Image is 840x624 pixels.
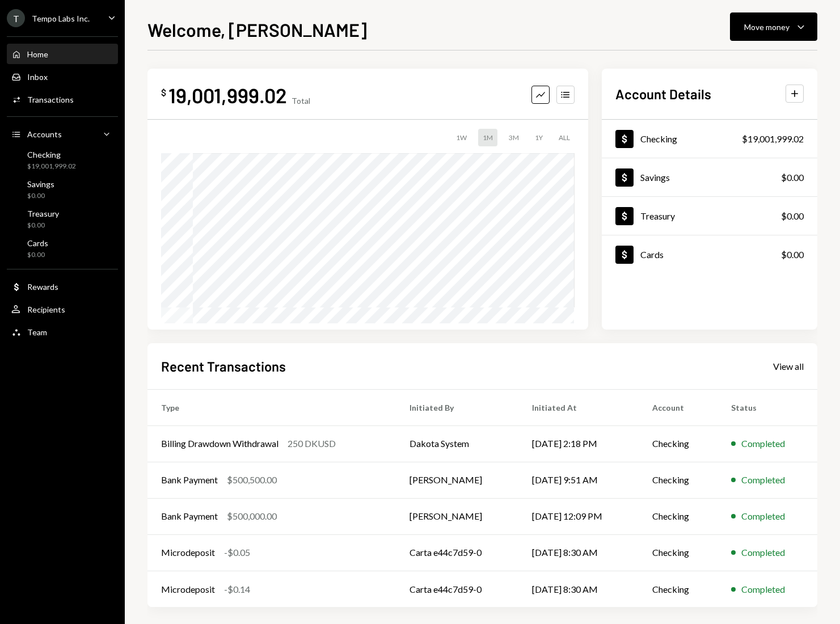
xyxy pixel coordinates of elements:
div: 19,001,999.02 [168,82,287,108]
a: Treasury$0.00 [7,205,118,233]
a: Savings$0.00 [602,158,817,196]
div: 1M [478,129,497,146]
div: Microdeposit [161,546,215,559]
div: Bank Payment [161,509,218,523]
td: Carta e44c7d59-0 [396,571,519,607]
th: Initiated At [518,389,639,425]
td: Checking [639,425,717,462]
div: Accounts [27,129,62,139]
a: Rewards [7,276,118,297]
div: $0.00 [27,191,54,201]
td: [PERSON_NAME] [396,462,519,498]
a: Cards$0.00 [602,235,817,273]
div: Total [292,96,310,106]
div: Savings [27,179,54,189]
div: Home [27,49,48,59]
div: Cards [640,249,664,260]
a: View all [773,360,804,372]
td: Checking [639,571,717,607]
td: Carta e44c7d59-0 [396,534,519,571]
div: Recipients [27,305,65,314]
div: $500,500.00 [227,473,277,487]
div: Transactions [27,95,74,104]
a: Cards$0.00 [7,235,118,262]
div: $19,001,999.02 [742,132,804,146]
div: 1Y [530,129,547,146]
div: Team [27,327,47,337]
a: Treasury$0.00 [602,197,817,235]
div: T [7,9,25,27]
div: Treasury [640,210,675,221]
a: Inbox [7,66,118,87]
a: Home [7,44,118,64]
td: Checking [639,462,717,498]
a: Checking$19,001,999.02 [602,120,817,158]
th: Status [717,389,817,425]
div: $0.00 [27,250,48,260]
div: $0.00 [781,209,804,223]
div: Bank Payment [161,473,218,487]
td: Checking [639,534,717,571]
th: Type [147,389,396,425]
th: Initiated By [396,389,519,425]
div: Savings [640,172,670,183]
a: Accounts [7,124,118,144]
a: Team [7,322,118,342]
div: 250 DKUSD [288,437,336,450]
td: [DATE] 12:09 PM [518,498,639,534]
button: Move money [730,12,817,41]
div: Completed [741,546,785,559]
div: 3M [504,129,524,146]
a: Transactions [7,89,118,109]
td: [DATE] 9:51 AM [518,462,639,498]
div: Treasury [27,209,59,218]
div: Completed [741,437,785,450]
div: $500,000.00 [227,509,277,523]
div: Microdeposit [161,583,215,596]
div: Completed [741,473,785,487]
td: [DATE] 2:18 PM [518,425,639,462]
a: Savings$0.00 [7,176,118,203]
div: View all [773,361,804,372]
div: $0.00 [27,221,59,230]
div: Checking [27,150,76,159]
div: Cards [27,238,48,248]
div: Move money [744,21,790,33]
div: Completed [741,509,785,523]
div: Inbox [27,72,48,82]
div: $ [161,87,166,98]
td: Dakota System [396,425,519,462]
h2: Account Details [615,85,711,103]
div: Checking [640,133,677,144]
a: Checking$19,001,999.02 [7,146,118,174]
div: Billing Drawdown Withdrawal [161,437,278,450]
h1: Welcome, [PERSON_NAME] [147,18,367,41]
div: -$0.14 [224,583,250,596]
h2: Recent Transactions [161,357,286,376]
td: [PERSON_NAME] [396,498,519,534]
div: Tempo Labs Inc. [32,14,90,23]
td: [DATE] 8:30 AM [518,534,639,571]
div: $0.00 [781,171,804,184]
div: Completed [741,583,785,596]
div: Rewards [27,282,58,292]
div: $0.00 [781,248,804,262]
th: Account [639,389,717,425]
div: 1W [451,129,471,146]
div: ALL [554,129,575,146]
a: Recipients [7,299,118,319]
div: $19,001,999.02 [27,162,76,171]
td: [DATE] 8:30 AM [518,571,639,607]
td: Checking [639,498,717,534]
div: -$0.05 [224,546,250,559]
